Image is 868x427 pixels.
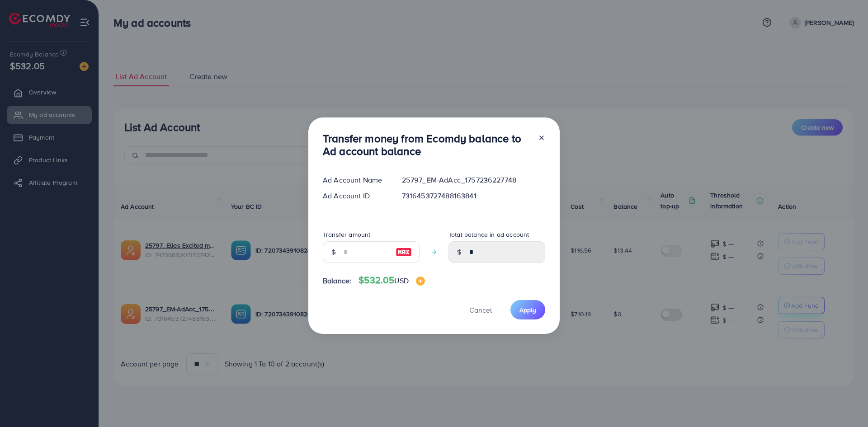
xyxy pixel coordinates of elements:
[448,230,529,239] label: Total balance in ad account
[395,175,552,185] div: 25797_EM-AdAcc_1757236227748
[316,191,395,201] div: Ad Account ID
[458,300,503,319] button: Cancel
[323,132,531,158] h3: Transfer money from Ecomdy balance to Ad account balance
[323,230,370,239] label: Transfer amount
[510,300,545,319] button: Apply
[830,386,861,420] iframe: Chat
[395,191,552,201] div: 7316453727488163841
[359,275,425,286] h4: $532.05
[469,305,492,315] span: Cancel
[323,276,351,286] span: Balance:
[316,175,395,185] div: Ad Account Name
[396,247,412,258] img: image
[394,276,408,286] span: USD
[519,305,536,314] span: Apply
[416,277,425,286] img: image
